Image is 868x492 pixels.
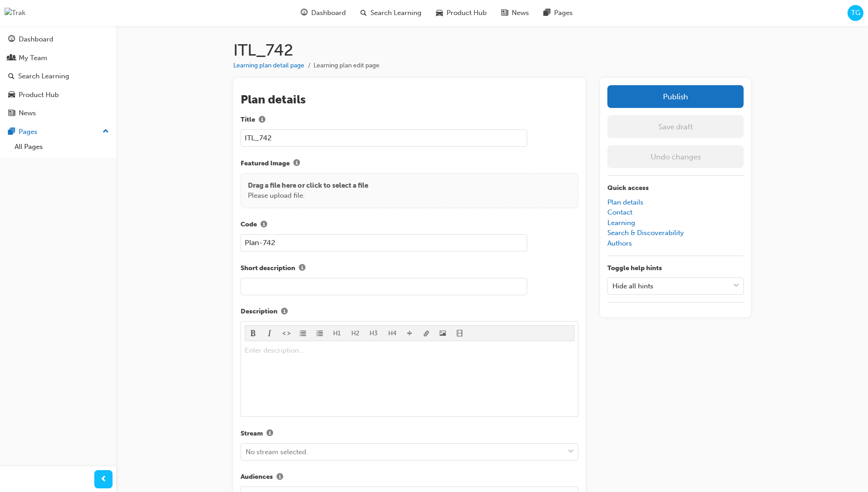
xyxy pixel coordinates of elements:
span: format_bold-icon [250,330,257,338]
button: Save draft [607,115,744,138]
div: Drag a file here or click to select a filePlease upload file. [241,173,578,208]
button: video-icon [452,326,468,341]
span: format_ul-icon [300,330,306,338]
p: Drag a file here or click to select a file [248,180,368,191]
button: H4 [383,326,402,341]
span: info-icon [299,265,305,272]
span: down-icon [568,446,574,458]
p: Quick access [607,183,744,194]
span: News [512,8,529,18]
button: Title [255,114,269,126]
div: Search Learning [18,71,69,82]
button: format_italic-icon [262,326,278,341]
a: Plan details [607,198,643,206]
li: Learning plan edit page [313,61,380,71]
div: Product Hub [19,90,59,100]
p: Please upload file. [248,190,368,201]
span: link-icon [423,330,430,338]
div: Pages [19,127,37,137]
button: format_ol-icon [312,326,329,341]
button: link-icon [418,326,435,341]
label: Title [241,114,578,126]
span: divider-icon [406,330,413,338]
span: format_italic-icon [267,330,273,338]
span: Pages [554,8,573,18]
button: format_monospace-icon [278,326,295,341]
span: Audiences [241,472,273,482]
button: Audiences [273,471,287,483]
span: up-icon [103,126,109,138]
span: prev-icon [100,474,107,485]
a: Learning plan detail page [233,61,304,69]
a: search-iconSearch Learning [353,4,429,22]
button: H1 [328,326,346,341]
a: pages-iconPages [536,4,580,22]
label: Description [241,306,578,318]
div: No stream selected. [246,447,308,457]
a: Contact [607,208,632,216]
span: info-icon [267,430,273,438]
span: Dashboard [311,8,346,18]
button: H3 [365,326,383,341]
img: Trak [5,8,26,18]
span: car-icon [436,7,443,19]
button: image-icon [435,326,452,341]
div: Dashboard [19,34,53,45]
div: Hide all hints [612,281,653,291]
a: My Team [4,50,113,67]
span: Search Learning [370,8,421,18]
span: info-icon [281,308,288,316]
a: guage-iconDashboard [293,4,353,22]
span: news-icon [501,7,508,19]
label: Code [241,219,578,231]
button: format_ul-icon [295,326,312,341]
button: Code [257,219,271,231]
span: video-icon [457,330,463,338]
span: Product Hub [447,8,487,18]
span: image-icon [440,330,446,338]
a: Search Learning [4,68,113,85]
button: Undo changes [607,145,744,168]
a: Authors [607,239,632,247]
span: format_ol-icon [317,330,323,338]
button: Stream [263,428,277,440]
button: H2 [346,326,365,341]
a: Dashboard [4,31,113,48]
button: divider-icon [401,326,418,341]
button: format_bold-icon [245,326,262,341]
span: TG [851,8,860,18]
p: Toggle help hints [607,263,744,274]
span: pages-icon [544,7,550,19]
a: Learning [607,219,635,227]
span: info-icon [259,117,265,124]
span: down-icon [733,280,740,292]
span: news-icon [8,109,15,118]
a: All Pages [11,140,113,154]
button: Pages [4,123,113,140]
a: car-iconProduct Hub [429,4,494,22]
label: Featured Image [241,158,578,169]
span: format_monospace-icon [283,330,290,338]
a: Product Hub [4,87,113,103]
span: info-icon [293,160,300,168]
a: News [4,105,113,122]
a: news-iconNews [494,4,536,22]
span: guage-icon [301,7,308,19]
span: pages-icon [8,128,15,136]
span: car-icon [8,91,15,99]
button: DashboardMy TeamSearch LearningProduct HubNews [4,29,113,123]
button: Description [277,306,291,318]
span: search-icon [8,72,15,81]
button: Short description [295,262,309,274]
span: guage-icon [8,36,15,44]
h2: Plan details [241,92,578,107]
span: info-icon [277,474,283,482]
button: TG [847,5,863,21]
span: info-icon [261,221,267,229]
a: Search & Discoverability [607,229,684,237]
div: My Team [19,53,47,63]
div: News [19,108,36,118]
label: Stream [241,428,578,440]
span: search-icon [360,7,367,19]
